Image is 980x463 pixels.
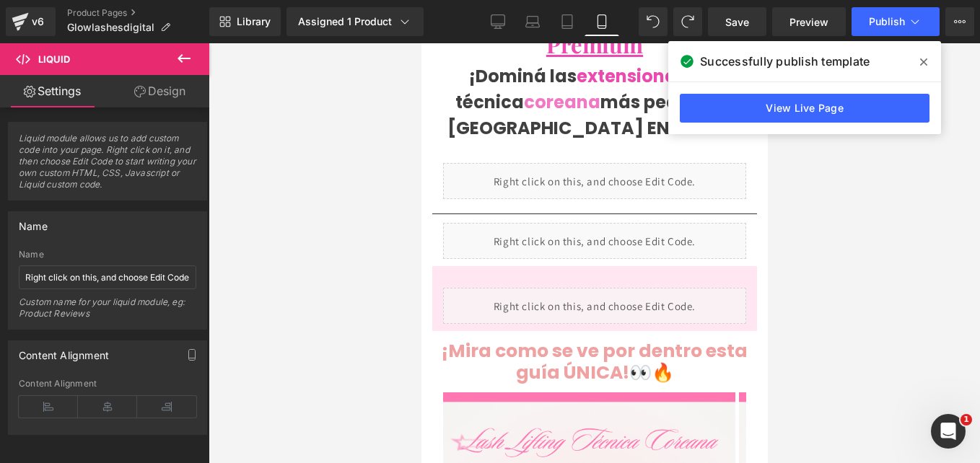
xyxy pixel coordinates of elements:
span: Save [725,14,749,30]
span: ¡Mira como se ve por dentro esta guía ÚNICA! [20,295,326,342]
span: Liquid module allows us to add custom code into your page. Right click on it, and then choose Edi... [19,133,196,200]
span: Publish [869,16,905,27]
h1: 👀🔥 [11,297,336,340]
div: Name [19,250,196,260]
button: Undo [639,7,668,36]
a: Preview [772,7,846,36]
button: More [945,7,974,36]
button: Redo [673,7,702,36]
span: 1 [961,414,972,425]
div: Assigned 1 Product [298,14,412,29]
a: v6 [6,7,56,36]
span: Glowlashesdigital [67,22,154,33]
a: New Library [209,7,281,36]
div: Name [19,212,48,232]
a: Tablet [550,7,585,36]
p: ¡Dominá las & la técnica más pedida en [GEOGRAPHIC_DATA] EN 14 DIAS! [11,20,336,98]
button: Publish [852,7,940,36]
span: Preview [789,14,828,30]
div: Custom name for your liquid module, eg: Product Reviews [19,296,196,329]
span: extensiones [155,21,263,45]
a: Design [108,75,212,107]
span: Library [237,15,271,28]
div: Content Alignment [19,341,109,361]
a: Mobile [585,7,619,36]
span: Liquid [38,53,70,65]
span: Successfully publish template [700,53,870,70]
div: v6 [29,12,47,31]
a: Laptop [515,7,550,36]
a: Desktop [481,7,515,36]
a: View Live Page [680,94,929,123]
a: Product Pages [67,7,209,19]
iframe: Intercom live chat [931,414,966,449]
span: coreana [102,47,179,71]
div: Content Alignment [19,379,196,389]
